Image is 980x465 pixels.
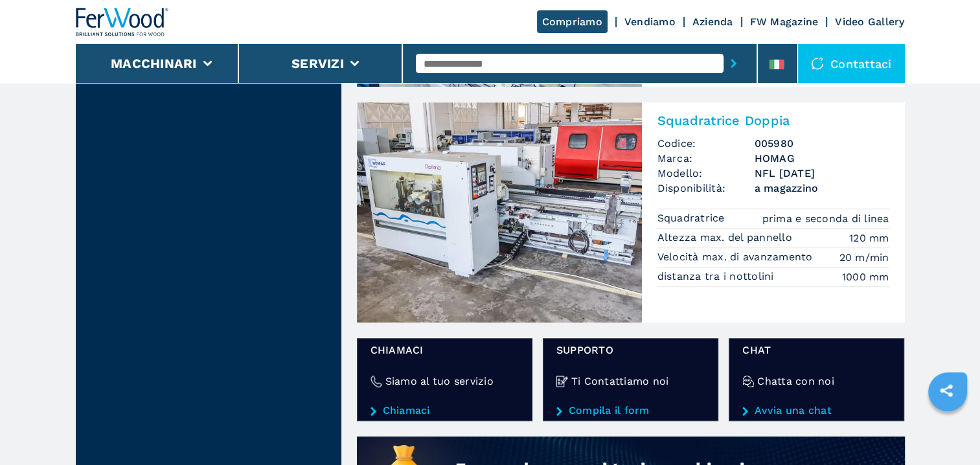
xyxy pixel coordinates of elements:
a: Azienda [692,16,733,28]
span: Chiamaci [370,343,519,357]
em: 120 mm [849,231,889,245]
a: Vendiamo [624,16,676,28]
img: Chatta con noi [742,376,754,387]
a: Avvia una chat [742,405,891,416]
p: Altezza max. del pannello [657,231,796,245]
button: Macchinari [111,56,197,71]
div: Contattaci [798,44,905,83]
a: FW Magazine [750,16,819,28]
button: Servizi [291,56,344,71]
h4: Chatta con noi [757,374,834,389]
h4: Siamo al tuo servizio [385,374,494,389]
a: sharethis [930,374,963,407]
span: Modello: [657,166,755,181]
p: Velocità max. di avanzamento [657,250,816,264]
p: Squadratrice [657,211,728,225]
a: Compriamo [537,10,608,33]
h3: HOMAG [755,151,889,166]
img: Contattaci [811,57,824,70]
a: Chiamaci [370,405,519,416]
span: Supporto [556,343,705,357]
em: 20 m/min [839,250,889,265]
button: submit-button [724,49,744,78]
p: distanza tra i nottolini [657,269,777,284]
span: a magazzino [755,181,889,196]
span: Marca: [657,151,755,166]
h3: 005980 [755,136,889,151]
h3: NFL [DATE] [755,166,889,181]
span: Disponibilità: [657,181,755,196]
h4: Ti Contattiamo noi [571,374,669,389]
a: Compila il form [556,405,705,416]
iframe: Chat [925,407,970,455]
span: chat [742,343,891,357]
span: Codice: [657,136,755,151]
img: Squadratrice Doppia HOMAG NFL 25/4/10 [357,102,642,323]
a: Squadratrice Doppia HOMAG NFL 25/4/10Squadratrice DoppiaCodice:005980Marca:HOMAGModello:NFL [DATE... [357,102,905,323]
img: Ti Contattiamo noi [556,376,568,387]
h2: Squadratrice Doppia [657,113,889,128]
a: Video Gallery [835,16,904,28]
em: 1000 mm [842,269,889,284]
img: Siamo al tuo servizio [370,376,382,387]
img: Ferwood [76,8,169,36]
em: prima e seconda di linea [762,211,889,226]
